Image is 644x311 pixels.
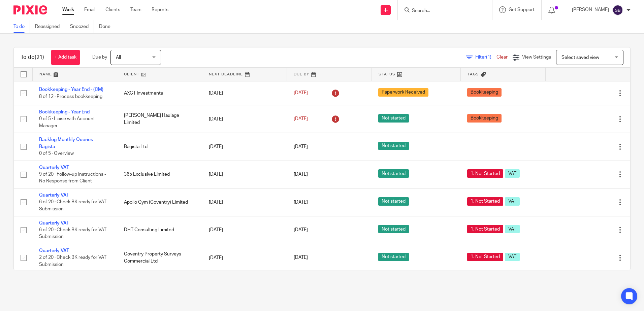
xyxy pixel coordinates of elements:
span: Bookkeeping [467,114,502,123]
span: [DATE] [294,172,308,177]
span: Not started [378,142,409,150]
a: Bookkeeping - Year End [39,110,90,114]
span: All [116,55,121,60]
a: Clear [496,55,508,60]
td: Bagista Ltd [117,133,202,161]
span: 9 of 20 · Follow-up Instructions - No Response from Client [39,172,106,184]
div: --- [467,143,539,150]
span: 1. Not Started [467,253,503,261]
h1: To do [21,54,44,61]
span: 8 of 12 · Process bookkeeping [39,94,102,99]
td: [DATE] [202,216,287,244]
a: Quarterly VAT [39,248,69,253]
td: [DATE] [202,133,287,161]
span: 1. Not Started [467,225,503,233]
span: Filter [475,55,496,60]
td: AXCT Investments [117,81,202,105]
span: [DATE] [294,91,308,96]
td: [DATE] [202,105,287,133]
a: Quarterly VAT [39,221,69,226]
span: Not started [378,169,409,178]
td: [DATE] [202,244,287,272]
span: [DATE] [294,255,308,260]
span: [DATE] [294,228,308,232]
img: svg%3E [612,5,623,15]
a: Snoozed [70,20,94,33]
a: Done [99,20,116,33]
td: [DATE] [202,81,287,105]
span: VAT [505,225,520,233]
span: 0 of 5 · Overview [39,151,74,156]
span: Not started [378,225,409,233]
a: Team [130,6,141,13]
img: Pixie [13,5,47,14]
span: [DATE] [294,144,308,149]
p: [PERSON_NAME] [572,6,609,13]
a: Email [84,6,95,13]
td: [PERSON_NAME] Haulage Limited [117,105,202,133]
input: Search [411,8,472,14]
span: Tags [468,72,479,76]
td: Coventry Property Surveys Commercial Ltd [117,244,202,272]
a: To do [13,20,30,33]
span: [DATE] [294,200,308,205]
span: View Settings [522,55,551,60]
a: Quarterly VAT [39,165,69,170]
a: Bookkeeping - Year End - (CM) [39,87,103,92]
td: DHT Consulting Limited [117,216,202,244]
span: 1. Not Started [467,169,503,178]
span: 2 of 20 · Check BK ready for VAT Submission [39,255,106,267]
span: Not started [378,253,409,261]
a: Quarterly VAT [39,193,69,198]
a: Clients [105,6,120,13]
span: Select saved view [561,55,599,60]
a: + Add task [51,50,80,65]
a: Reports [152,6,168,13]
span: VAT [505,197,520,206]
span: Paperwork Received [378,88,428,97]
span: (21) [35,55,44,60]
span: VAT [505,253,520,261]
a: Backlog Monthly Queries - Bagista [39,137,96,149]
span: (1) [486,55,491,60]
span: Get Support [509,7,535,12]
span: Not started [378,197,409,206]
p: Due by [92,54,107,61]
span: 1. Not Started [467,197,503,206]
span: 6 of 20 · Check BK ready for VAT Submission [39,200,106,212]
td: [DATE] [202,188,287,216]
td: [DATE] [202,161,287,188]
span: 6 of 20 · Check BK ready for VAT Submission [39,228,106,239]
td: 365 Exclusive Limited [117,161,202,188]
span: 0 of 5 · Liaise with Account Manager [39,117,95,129]
span: VAT [505,169,520,178]
a: Work [62,6,74,13]
span: Not started [378,114,409,123]
span: [DATE] [294,116,308,121]
td: Apollo Gym (Coventry) Limited [117,188,202,216]
a: Reassigned [35,20,65,33]
span: Bookkeeping [467,88,502,97]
